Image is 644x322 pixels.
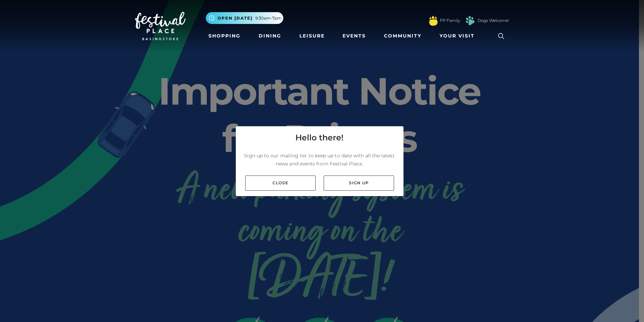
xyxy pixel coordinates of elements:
[218,15,253,21] span: Open [DATE]
[381,30,424,42] a: Community
[437,30,481,42] a: Your Visit
[440,32,475,39] span: Your Visit
[440,18,460,24] a: FP Family
[295,132,344,144] h4: Hello there!
[297,30,327,42] a: Leisure
[340,30,368,42] a: Events
[245,176,316,191] a: Close
[324,176,394,191] a: Sign up
[478,18,509,24] a: Dogs Welcome!
[255,15,282,21] span: 9.30am-7pm
[206,30,243,42] a: Shopping
[206,12,283,24] button: Open [DATE] 9.30am-7pm
[135,12,186,40] img: Festival Place Logo
[241,152,398,168] p: Sign up to our mailing list to keep up to date with all the latest news and events from Festival ...
[256,30,284,42] a: Dining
